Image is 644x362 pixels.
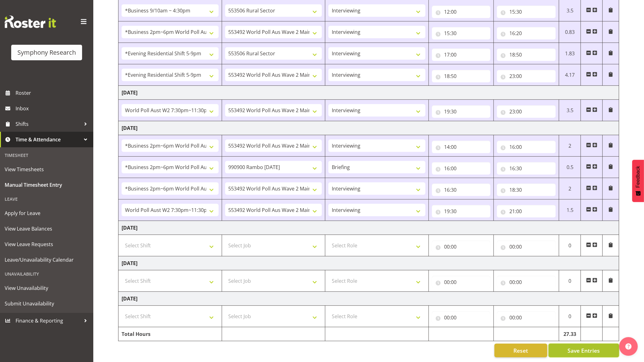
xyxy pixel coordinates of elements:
[5,283,89,293] span: View Unavailability
[497,27,556,39] input: Click to select...
[2,296,92,311] a: Submit Unavailability
[2,236,92,252] a: View Leave Requests
[559,43,581,64] td: 1.83
[432,241,491,253] input: Click to select...
[5,208,89,218] span: Apply for Leave
[559,270,581,292] td: 0
[2,221,92,236] a: View Leave Balances
[494,344,547,357] button: Reset
[559,135,581,157] td: 2
[16,316,81,325] span: Finance & Reporting
[118,86,619,100] td: [DATE]
[559,178,581,199] td: 2
[5,180,89,190] span: Manual Timesheet Entry
[559,100,581,121] td: 3.5
[497,276,556,288] input: Click to select...
[559,157,581,178] td: 0.5
[5,240,89,249] span: View Leave Requests
[118,327,222,341] td: Total Hours
[432,184,491,196] input: Click to select...
[2,193,92,205] div: Leave
[2,149,92,162] div: Timesheet
[497,48,556,61] input: Click to select...
[513,346,528,355] span: Reset
[432,162,491,175] input: Click to select...
[497,205,556,218] input: Click to select...
[118,256,619,270] td: [DATE]
[497,184,556,196] input: Click to select...
[17,48,76,57] div: Symphony Research
[16,135,81,144] span: Time & Attendance
[497,162,556,175] input: Click to select...
[432,48,491,61] input: Click to select...
[625,343,632,350] img: help-xxl-2.png
[497,70,556,82] input: Click to select...
[118,121,619,135] td: [DATE]
[432,276,491,288] input: Click to select...
[559,199,581,221] td: 1.5
[5,165,89,174] span: View Timesheets
[559,64,581,86] td: 4.17
[118,292,619,306] td: [DATE]
[16,88,90,98] span: Roster
[632,160,644,202] button: Feedback - Show survey
[5,224,89,233] span: View Leave Balances
[432,311,491,324] input: Click to select...
[497,141,556,153] input: Click to select...
[16,104,90,113] span: Inbox
[559,306,581,327] td: 0
[432,70,491,82] input: Click to select...
[16,119,81,129] span: Shifts
[432,105,491,118] input: Click to select...
[5,299,89,308] span: Submit Unavailability
[5,255,89,264] span: Leave/Unavailability Calendar
[568,346,600,355] span: Save Entries
[432,27,491,39] input: Click to select...
[2,162,92,177] a: View Timesheets
[635,166,641,188] span: Feedback
[2,205,92,221] a: Apply for Leave
[559,21,581,43] td: 0.83
[432,205,491,218] input: Click to select...
[559,327,581,341] td: 27.33
[5,16,56,28] img: Rosterit website logo
[2,268,92,280] div: Unavailability
[497,241,556,253] input: Click to select...
[2,280,92,296] a: View Unavailability
[432,6,491,18] input: Click to select...
[497,6,556,18] input: Click to select...
[497,105,556,118] input: Click to select...
[497,311,556,324] input: Click to select...
[432,141,491,153] input: Click to select...
[118,221,619,235] td: [DATE]
[2,177,92,193] a: Manual Timesheet Entry
[549,344,619,357] button: Save Entries
[2,252,92,268] a: Leave/Unavailability Calendar
[559,235,581,256] td: 0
